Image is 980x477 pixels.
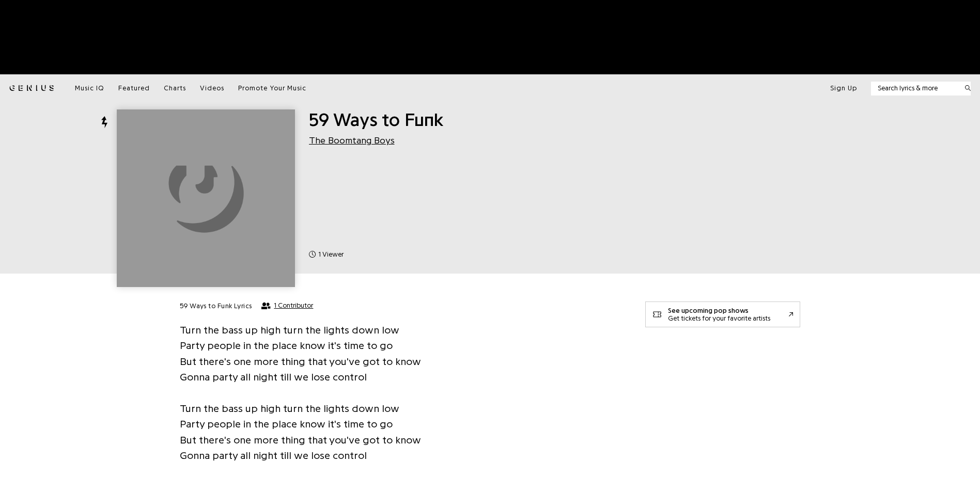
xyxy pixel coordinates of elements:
[200,85,224,91] span: Videos
[309,249,344,260] span: 1 viewer
[309,110,444,129] span: 59 Ways to Funk
[238,85,306,91] span: Promote Your Music
[118,85,150,91] span: Featured
[645,301,800,327] a: See upcoming pop showsGet tickets for your favorite artists
[164,84,186,93] a: Charts
[830,84,857,93] button: Sign Up
[75,84,104,93] a: Music IQ
[318,249,344,260] span: 1 viewer
[261,301,314,310] button: 1 Contributor
[871,83,958,93] input: Search lyrics & more
[75,85,104,91] span: Music IQ
[274,301,313,310] span: 1 Contributor
[645,119,646,119] iframe: Primis Frame
[164,85,186,91] span: Charts
[668,307,770,314] div: See upcoming pop shows
[309,136,395,145] a: The Boomtang Boys
[668,314,770,322] div: Get tickets for your favorite artists
[200,84,224,93] a: Videos
[117,109,294,287] img: Cover art for 59 Ways to Funk by The Boomtang Boys
[118,84,150,93] a: Featured
[180,301,252,311] h2: 59 Ways to Funk Lyrics
[238,84,306,93] a: Promote Your Music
